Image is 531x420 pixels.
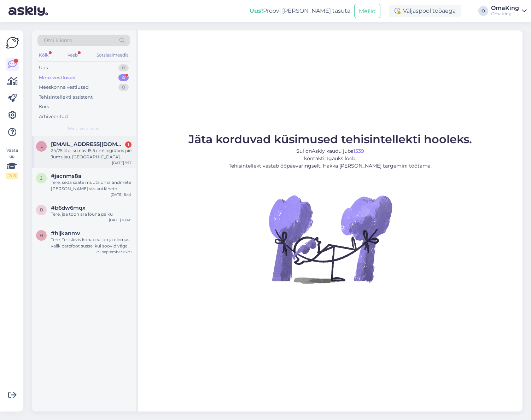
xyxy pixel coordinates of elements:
[44,37,72,43] font: Otsi kliente
[263,7,351,14] font: Proovi [PERSON_NAME] tasuta:
[68,52,78,58] font: Veeb
[40,175,42,181] font: j
[304,155,356,162] font: kontakti. Igaüks loeb.
[68,126,100,131] font: Minu vestlused
[312,148,354,154] font: Askly kaudu juba
[267,175,394,303] img: Vestlus pole aktiivne
[122,75,125,80] font: 4
[354,148,364,154] font: 1539
[51,205,86,211] span: #b6dw6mqx
[51,141,148,147] font: [EMAIL_ADDRESS][DOMAIN_NAME]
[6,36,19,49] img: Askly logo
[39,52,49,58] font: Kõik
[96,250,132,254] font: 29. september 16:39
[51,180,131,217] font: Tere, seda saate muuta oma andmete [PERSON_NAME] siis kui lähete ostukorvi MINE MAKSMA lehele, se...
[6,147,18,159] font: Vaata siia
[112,161,132,165] font: [DATE] 9:17
[39,113,68,119] font: Arhiveeritud
[359,8,376,14] font: Meilid
[51,230,80,237] span: #hljkanmv
[51,230,80,237] font: #hljkanmv
[39,94,93,100] font: Tehisintellekti assistent
[40,207,43,212] font: b
[491,11,512,16] font: OmaKing
[122,65,125,70] font: 0
[51,211,113,217] font: Tere, jaa toon ära lõuna paiku
[51,141,124,147] span: lienejanvare@inbox.lv
[403,7,456,14] font: Väljaspool tööaega
[51,173,81,179] font: #jacnms8a
[128,142,129,147] font: 1
[8,173,11,178] font: 2
[296,148,312,154] font: Sul on
[39,75,76,80] font: Minu vestlused
[97,52,129,58] font: Sotsiaalmeedia
[51,237,130,261] font: Tere, Telliskivis kohapeal on ja olemas valik barefoot susse, kui soovid väga täpset vastust, sii...
[250,7,263,14] font: Uus!
[109,218,132,222] font: [DATE] 10:40
[11,173,16,178] font: / 3
[51,173,81,179] span: #jacnms8a
[39,65,48,70] font: Uus
[188,132,472,146] font: Jäta korduvad küsimused tehisintellekti hooleks.
[40,233,43,238] font: h
[51,148,132,159] font: 24/25 lõpliku nav 15,5 cm! Iegrābos pie Jums jau. [GEOGRAPHIC_DATA].
[354,4,380,18] button: Meilid
[229,163,432,169] font: Tehisintellekt vastab ööpäevaringselt. Hakka [PERSON_NAME] targemini töötama.
[39,84,89,90] font: Meeskonna vestlused
[491,5,519,11] font: OmaKing
[39,104,49,109] font: Kõik
[40,144,43,149] font: l
[111,192,132,197] font: [DATE] 8:44
[51,204,86,211] font: #b6dw6mqx
[122,84,125,90] font: 0
[491,5,527,17] a: OmaKingOmaKing
[482,8,485,13] font: O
